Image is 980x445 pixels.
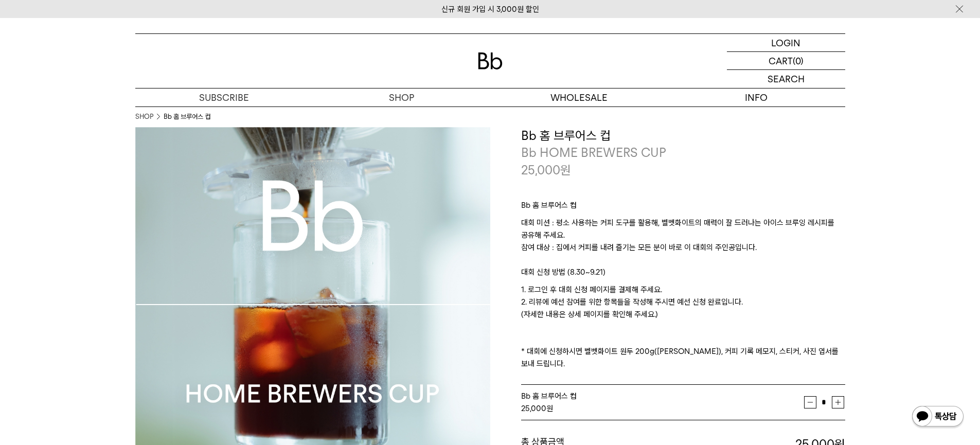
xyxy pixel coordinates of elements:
[441,5,539,14] a: 신규 회원 가입 시 3,000원 할인
[521,199,845,217] p: Bb 홈 브루어스 컵
[135,112,153,122] a: SHOP
[521,402,804,415] div: 원
[771,34,800,51] p: LOGIN
[911,405,965,430] img: 카카오톡 채널 1:1 채팅 버튼
[727,52,845,70] a: CART (0)
[521,391,577,401] span: Bb 홈 브루어스 컵
[521,217,845,266] p: 대회 미션 : 평소 사용하는 커피 도구를 활용해, 벨벳화이트의 매력이 잘 드러나는 아이스 브루잉 레시피를 공유해 주세요. 참여 대상 : 집에서 커피를 내려 즐기는 모든 분이 ...
[478,52,503,69] img: 로고
[521,162,571,179] p: 25,000
[769,52,793,69] p: CART
[668,88,845,106] p: INFO
[804,396,816,408] button: 감소
[521,266,845,283] p: 대회 신청 방법 (8.30~9.21)
[793,52,804,69] p: (0)
[313,88,490,106] a: SHOP
[164,112,210,122] li: Bb 홈 브루어스 컵
[727,34,845,52] a: LOGIN
[521,144,845,162] p: Bb HOME BREWERS CUP
[768,70,805,88] p: SEARCH
[560,163,571,177] span: 원
[521,283,845,370] p: 1. 로그인 후 대회 신청 페이지를 결제해 주세요. 2. 리뷰에 예선 참여를 위한 항목들을 작성해 주시면 예선 신청 완료입니다. (자세한 내용은 상세 페이지를 확인해 주세요....
[521,404,546,413] strong: 25,000
[521,127,845,145] h3: Bb 홈 브루어스 컵
[832,396,844,408] button: 증가
[490,88,668,106] p: WHOLESALE
[135,88,313,106] a: SUBSCRIBE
